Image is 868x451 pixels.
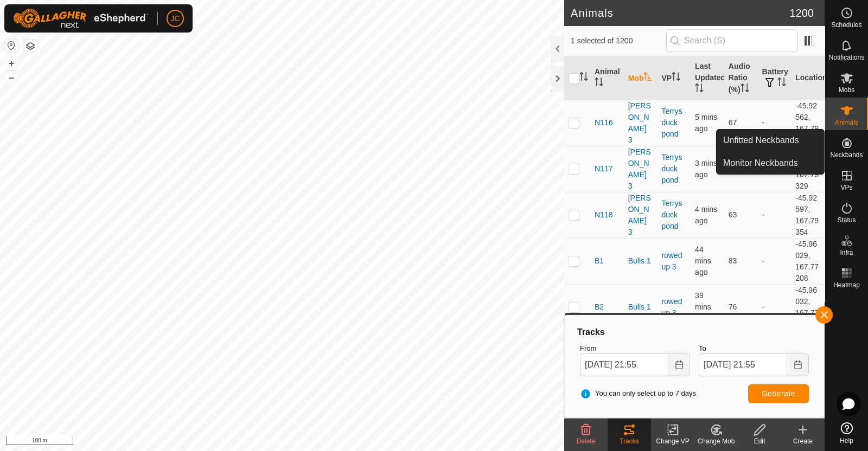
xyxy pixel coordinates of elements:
[758,192,792,238] td: -
[840,184,852,191] span: VPs
[777,79,786,88] p-sorticon: Activate to sort
[695,113,717,133] span: 21 Aug 2025, 9:50 pm
[738,436,781,446] div: Edit
[668,353,690,376] button: Choose Date
[758,100,792,146] td: -
[576,326,813,339] div: Tracks
[661,251,682,271] a: rowed up 3
[729,118,737,127] span: 67
[758,284,792,330] td: -
[170,13,180,24] span: JC
[831,22,861,28] span: Schedules
[830,152,863,158] span: Neckbands
[758,238,792,284] td: -
[571,7,790,20] h2: Animals
[651,436,694,446] div: Change VP
[595,117,612,128] span: N116
[790,5,814,21] span: 1200
[595,79,603,88] p-sorticon: Activate to sort
[661,153,682,184] a: Terrys duck pond
[5,39,18,52] button: Reset Map
[608,436,651,446] div: Tracks
[791,100,825,146] td: -45.92562, 167.79338
[590,56,624,100] th: Animal
[5,71,18,84] button: –
[661,107,682,138] a: Terrys duck pond
[695,205,717,225] span: 21 Aug 2025, 9:51 pm
[580,343,690,354] label: From
[24,40,37,53] button: Map Layers
[579,74,588,82] p-sorticon: Activate to sort
[723,157,798,170] span: Monitor Neckbands
[595,255,604,267] span: B1
[571,35,666,47] span: 1 selected of 1200
[723,134,799,147] span: Unfitted Neckbands
[595,163,612,175] span: N117
[657,56,691,100] th: VP
[741,85,749,94] p-sorticon: Activate to sort
[580,388,696,399] span: You can only select up to 7 days
[758,56,792,100] th: Battery
[666,29,797,52] input: Search (S)
[628,255,653,267] div: Bulls 1
[661,199,682,230] a: Terrys duck pond
[729,302,737,311] span: 76
[628,192,653,238] div: [PERSON_NAME] 3
[293,437,325,447] a: Contact Us
[729,210,737,219] span: 63
[791,192,825,238] td: -45.92597, 167.79354
[643,74,652,82] p-sorticon: Activate to sort
[695,85,704,94] p-sorticon: Activate to sort
[13,9,149,28] img: Gallagher Logo
[825,418,868,448] a: Help
[672,74,680,82] p-sorticon: Activate to sort
[595,209,612,221] span: N118
[791,284,825,330] td: -45.96032, 167.77231
[691,56,724,100] th: Last Updated
[717,152,824,174] a: Monitor Neckbands
[835,119,858,126] span: Animals
[624,56,658,100] th: Mob
[840,249,853,256] span: Infra
[762,389,795,398] span: Generate
[595,301,604,313] span: B2
[829,54,864,61] span: Notifications
[695,245,711,276] span: 21 Aug 2025, 9:10 pm
[661,297,682,317] a: rowed up 3
[699,343,809,354] label: To
[724,56,758,100] th: Audio Ratio (%)
[5,57,18,70] button: +
[717,130,824,151] a: Unfitted Neckbands
[839,87,854,93] span: Mobs
[787,353,809,376] button: Choose Date
[577,437,596,445] span: Delete
[833,282,860,288] span: Heatmap
[791,56,825,100] th: Location
[729,256,737,265] span: 83
[628,301,653,313] div: Bulls 1
[694,436,738,446] div: Change Mob
[695,291,711,323] span: 21 Aug 2025, 9:16 pm
[748,384,809,403] button: Generate
[781,436,825,446] div: Create
[695,159,717,179] span: 21 Aug 2025, 9:52 pm
[628,146,653,192] div: [PERSON_NAME] 3
[837,217,856,223] span: Status
[628,100,653,146] div: [PERSON_NAME] 3
[840,437,853,444] span: Help
[791,238,825,284] td: -45.96029, 167.77208
[239,437,280,447] a: Privacy Policy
